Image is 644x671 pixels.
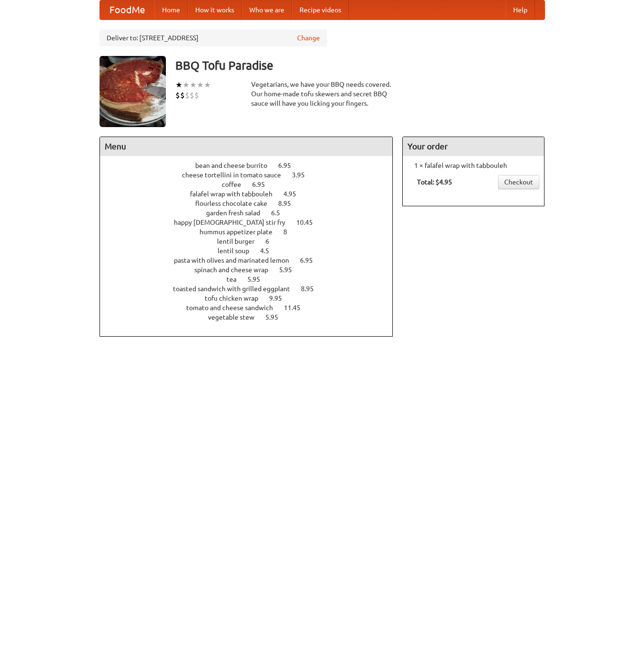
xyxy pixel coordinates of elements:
[154,0,188,19] a: Home
[284,304,310,312] span: 11.45
[242,0,292,19] a: Who we are
[185,90,190,101] li: $
[195,200,277,207] span: flourless chocolate cake
[195,200,308,207] a: flourless chocolate cake 8.95
[208,313,296,321] a: vegetable stew 5.95
[175,90,180,101] li: $
[279,266,301,274] span: 5.95
[208,313,264,321] span: vegetable stew
[417,178,452,186] b: Total: $4.95
[278,200,300,207] span: 8.95
[205,294,268,302] span: tofu chicken wrap
[175,80,182,90] li: ★
[100,137,393,156] h4: Menu
[251,80,393,108] div: Vegetarians, we have your BBQ needs covered. Our home-made tofu skewers and secret BBQ sauce will...
[174,257,330,264] a: pasta with olives and marinated lemon 6.95
[227,276,278,283] a: tea 5.95
[301,285,323,293] span: 8.95
[205,294,299,302] a: tofu chicken wrap 9.95
[174,219,295,226] span: happy [DEMOGRAPHIC_DATA] stir fry
[174,257,299,264] span: pasta with olives and marinated lemon
[175,56,545,75] h3: BBQ Tofu Paradise
[296,219,322,226] span: 10.45
[217,238,287,245] a: lentil burger 6
[206,209,270,217] span: garden fresh salad
[182,171,322,179] a: cheese tortellini in tomato sauce 3.95
[195,162,308,169] a: bean and cheese burrito 6.95
[506,0,535,19] a: Help
[283,190,306,198] span: 4.95
[271,209,290,217] span: 6.5
[100,29,327,46] div: Deliver to: [STREET_ADDRESS]
[292,171,314,179] span: 3.95
[200,228,305,236] a: hummus appetizer plate 8
[217,238,264,245] span: lentil burger
[408,161,539,170] li: 1 × falafel wrap with tabbouleh
[194,90,199,101] li: $
[182,80,190,90] li: ★
[260,247,279,255] span: 4.5
[218,247,259,255] span: lentil soup
[174,219,330,226] a: happy [DEMOGRAPHIC_DATA] stir fry 10.45
[200,228,282,236] span: hummus appetizer plate
[182,171,290,179] span: cheese tortellini in tomato sauce
[173,285,331,293] a: toasted sandwich with grilled eggplant 8.95
[278,162,300,169] span: 6.95
[222,181,282,188] a: coffee 6.95
[194,266,278,274] span: spinach and cheese wrap
[186,304,282,312] span: tomato and cheese sandwich
[292,0,349,19] a: Recipe videos
[204,80,211,90] li: ★
[265,313,288,321] span: 5.95
[247,276,270,283] span: 5.95
[190,90,194,101] li: $
[197,80,204,90] li: ★
[100,56,166,127] img: angular.jpg
[300,257,322,264] span: 6.95
[498,175,539,189] a: Checkout
[188,0,242,19] a: How it works
[252,181,274,188] span: 6.95
[195,162,277,169] span: bean and cheese burrito
[100,0,154,19] a: FoodMe
[190,80,197,90] li: ★
[190,190,282,198] span: falafel wrap with tabbouleh
[190,190,314,198] a: falafel wrap with tabbouleh 4.95
[194,266,309,274] a: spinach and cheese wrap 5.95
[265,238,279,245] span: 6
[297,33,320,43] a: Change
[180,90,185,101] li: $
[403,137,544,156] h4: Your order
[283,228,297,236] span: 8
[218,247,287,255] a: lentil soup 4.5
[227,276,246,283] span: tea
[173,285,299,293] span: toasted sandwich with grilled eggplant
[269,294,291,302] span: 9.95
[186,304,318,312] a: tomato and cheese sandwich 11.45
[206,209,298,217] a: garden fresh salad 6.5
[222,181,251,188] span: coffee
